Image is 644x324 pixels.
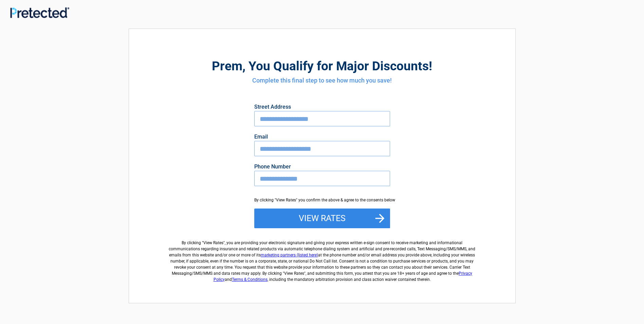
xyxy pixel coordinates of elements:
label: Email [254,134,390,140]
div: By clicking "View Rates" you confirm the above & agree to the consents below [254,197,390,203]
h4: Complete this final step to see how much you save! [166,76,478,85]
img: Main Logo [10,7,69,18]
span: View Rates [203,240,223,245]
a: marketing partners (listed here) [261,253,318,257]
label: Phone Number [254,164,390,169]
h2: , You Qualify for Major Discounts! [166,58,478,74]
a: Terms & Conditions [232,277,268,282]
label: By clicking " ", you are providing your electronic signature and giving your express written e-si... [166,234,478,283]
span: prem [212,59,242,73]
a: Privacy Policy [214,271,473,282]
label: Street Address [254,104,390,110]
button: View Rates [254,209,390,228]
